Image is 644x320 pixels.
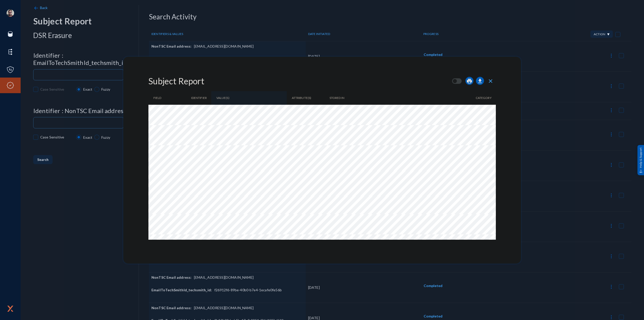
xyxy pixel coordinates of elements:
div: ATTRIBUTE(S) [287,91,325,105]
div: FIELD [148,91,186,105]
span: print [466,78,472,84]
a: print [466,79,472,85]
div: CATEGORY [471,91,496,105]
h2: Subject Report [148,76,204,87]
div: VALUE(S) [211,91,287,105]
a: download [477,79,483,85]
span: download [477,78,483,84]
div: IDENTIFIER [186,91,211,105]
span: close [488,78,494,84]
div: STORED IN [325,91,471,105]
